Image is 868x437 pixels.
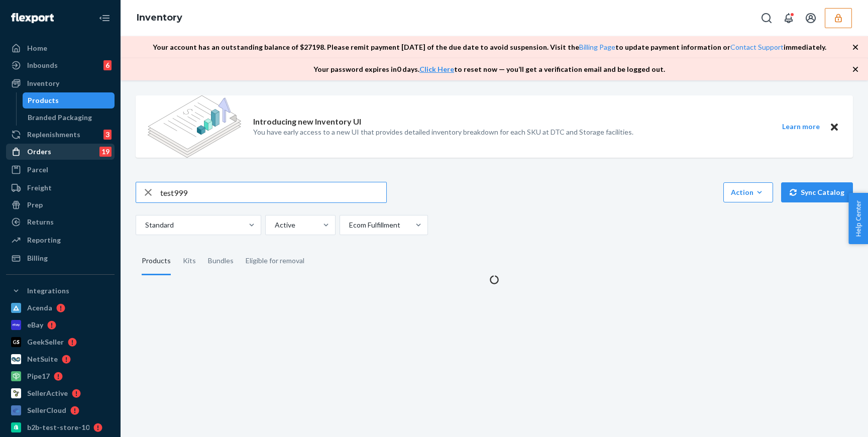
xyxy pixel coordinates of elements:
a: Freight [6,180,115,196]
a: Reporting [6,232,115,248]
a: Inventory [137,12,182,23]
img: Flexport logo [11,13,54,23]
div: 3 [103,130,112,140]
div: Branded Packaging [28,113,92,123]
div: Freight [27,183,52,193]
p: Your account has an outstanding balance of $ 27198 . Please remit payment [DATE] of the due date ... [153,42,826,52]
div: Integrations [27,286,69,296]
a: Contact Support [730,43,784,51]
a: Branded Packaging [23,110,115,126]
div: eBay [27,320,43,330]
a: Replenishments3 [6,127,115,143]
a: eBay [6,317,115,333]
button: Close Navigation [94,8,115,28]
div: NetSuite [27,354,58,364]
div: 19 [99,147,112,157]
div: Eligible for removal [246,247,304,275]
a: Parcel [6,162,115,178]
div: b2b-test-store-10 [27,422,89,432]
p: Introducing new Inventory UI [253,116,361,128]
button: Help Center [848,193,868,244]
button: Action [723,182,773,202]
div: Orders [27,147,51,157]
a: Returns [6,214,115,230]
ol: breadcrumbs [129,4,190,33]
img: new-reports-banner-icon.82668bd98b6a51aee86340f2a7b77ae3.png [148,95,241,158]
button: Learn more [776,121,826,133]
a: Inbounds6 [6,57,115,73]
a: SellerCloud [6,402,115,418]
div: SellerCloud [27,405,66,415]
div: Products [142,247,171,275]
div: Reporting [27,235,61,245]
input: Ecom Fulfillment [348,220,349,230]
a: Billing Page [579,43,615,51]
a: Billing [6,250,115,266]
div: Parcel [27,165,48,175]
input: Standard [144,220,145,230]
div: Products [28,95,59,105]
a: Click Here [419,65,454,73]
div: GeekSeller [27,337,64,347]
div: Kits [183,247,196,275]
button: Open Search Box [756,8,777,28]
div: Replenishments [27,130,80,140]
div: Pipe17 [27,371,50,381]
a: Acenda [6,300,115,316]
a: Products [23,92,115,108]
button: Close [828,121,841,133]
button: Sync Catalog [781,182,853,202]
p: You have early access to a new UI that provides detailed inventory breakdown for each SKU at DTC ... [253,127,633,137]
div: Inventory [27,78,59,88]
div: Home [27,43,47,53]
a: SellerActive [6,385,115,401]
a: Inventory [6,75,115,91]
input: Search inventory by name or sku [160,182,386,202]
a: Prep [6,197,115,213]
div: Prep [27,200,43,210]
div: Billing [27,253,48,263]
button: Open notifications [779,8,799,28]
a: Pipe17 [6,368,115,384]
div: Returns [27,217,54,227]
div: Bundles [208,247,234,275]
a: Orders19 [6,144,115,160]
a: NetSuite [6,351,115,367]
input: Active [274,220,275,230]
a: b2b-test-store-10 [6,419,115,435]
a: Home [6,40,115,56]
div: Action [731,187,766,197]
div: Acenda [27,303,52,313]
a: GeekSeller [6,334,115,350]
div: Inbounds [27,60,58,70]
p: Your password expires in 0 days . to reset now — you’ll get a verification email and be logged out. [313,64,665,74]
button: Open account menu [801,8,821,28]
div: SellerActive [27,388,68,398]
div: 6 [103,60,112,70]
button: Integrations [6,283,115,299]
